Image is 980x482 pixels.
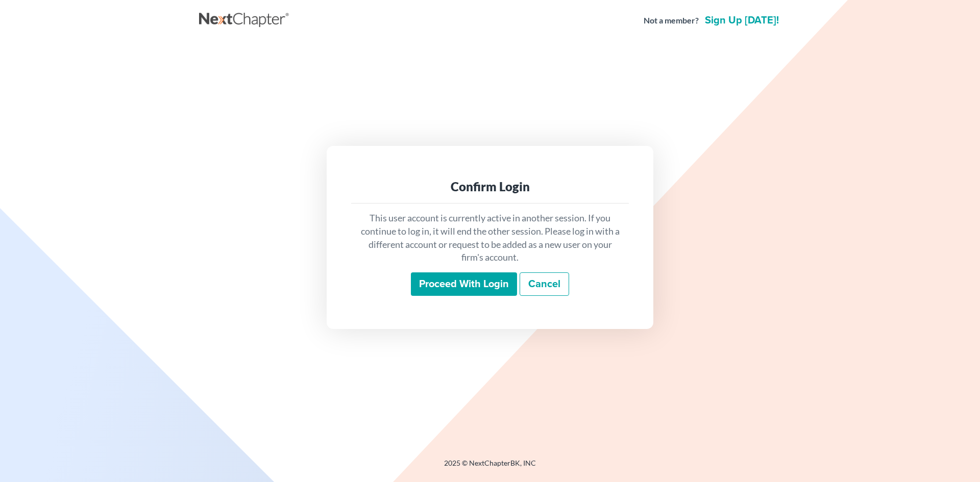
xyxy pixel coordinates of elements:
a: Cancel [520,272,569,296]
div: 2025 © NextChapterBK, INC [199,458,781,476]
strong: Not a member? [644,15,699,27]
div: Confirm Login [359,179,621,195]
p: This user account is currently active in another session. If you continue to log in, it will end ... [359,212,621,264]
input: Proceed with login [411,272,517,296]
a: Sign up [DATE]! [703,15,781,26]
